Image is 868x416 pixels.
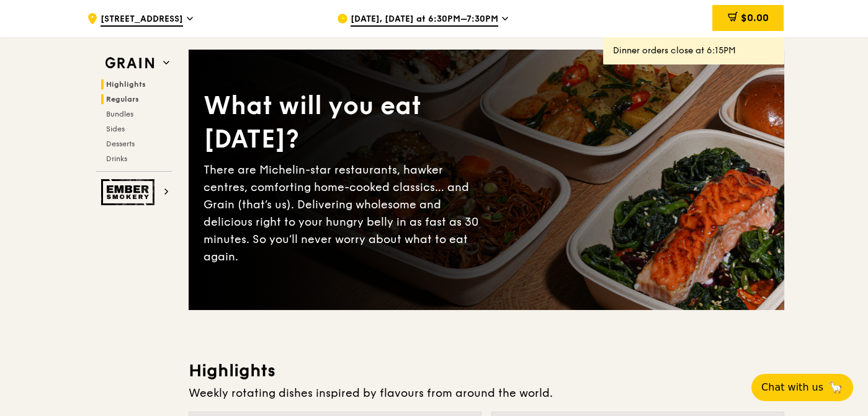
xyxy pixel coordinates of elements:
[106,125,125,133] span: Sides
[101,52,158,74] img: Grain web logo
[828,380,843,395] span: 🦙
[204,161,486,265] div: There are Michelin-star restaurants, hawker centres, comforting home-cooked classics… and Grain (...
[740,12,768,24] span: $0.00
[101,179,158,205] img: Ember Smokery web logo
[351,13,498,27] span: [DATE], [DATE] at 6:30PM–7:30PM
[106,95,139,104] span: Regulars
[189,384,784,402] div: Weekly rotating dishes inspired by flavours from around the world.
[613,45,774,57] div: Dinner orders close at 6:15PM
[751,374,853,401] button: Chat with us🦙
[106,139,135,148] span: Desserts
[101,13,183,27] span: [STREET_ADDRESS]
[189,360,784,382] h3: Highlights
[204,89,486,156] div: What will you eat [DATE]?
[761,380,823,395] span: Chat with us
[106,110,133,118] span: Bundles
[106,80,146,89] span: Highlights
[106,154,127,163] span: Drinks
